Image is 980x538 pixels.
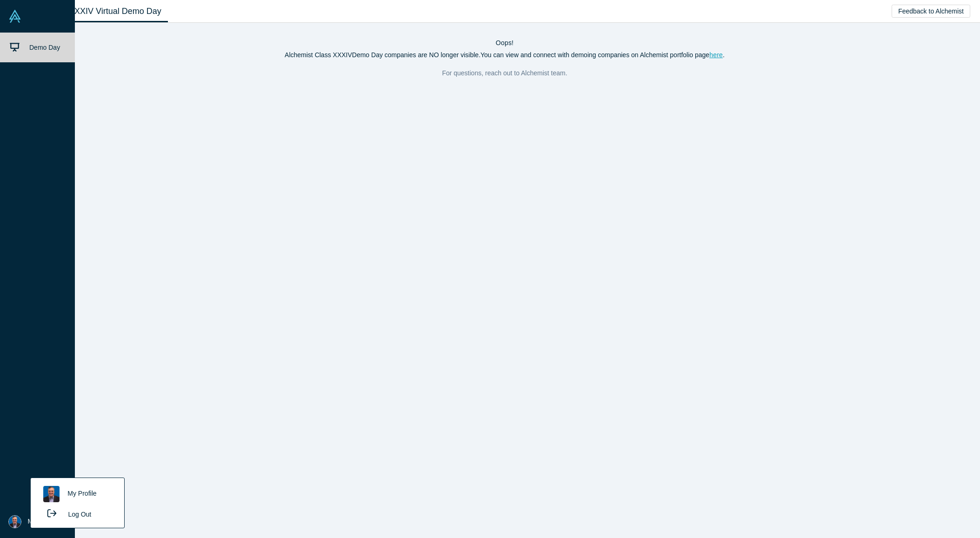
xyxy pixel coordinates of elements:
img: Chip LeBlanc's Account [8,515,21,528]
a: here [709,51,723,59]
a: Class XXXIV Virtual Demo Day [39,0,168,22]
span: Demo Day [29,44,60,51]
p: For questions, reach out to Alchemist team. [39,66,970,80]
img: Alchemist Vault Logo [8,10,21,23]
span: My Account [28,517,61,526]
button: Log Out [39,505,94,523]
img: Chip LeBlanc's profile [43,486,60,502]
button: Feedback to Alchemist [892,5,970,18]
h4: Oops! [39,39,970,47]
p: Alchemist Class XXXIV Demo Day companies are NO longer visible. You can view and connect with dem... [39,50,970,60]
button: My Account [8,515,61,528]
a: My Profile [39,483,116,505]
